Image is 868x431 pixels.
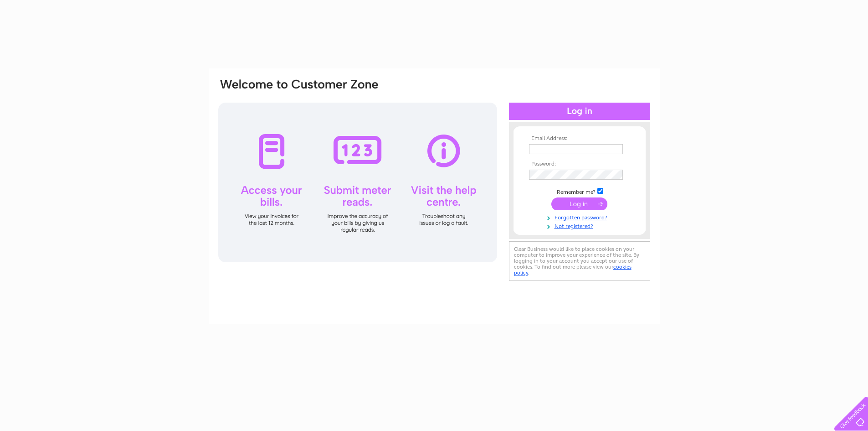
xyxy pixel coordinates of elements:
[514,264,632,276] a: cookies policy
[551,197,607,210] input: Submit
[509,241,650,281] div: Clear Business would like to place cookies on your computer to improve your experience of the sit...
[527,187,632,196] td: Remember me?
[529,221,632,230] a: Not registered?
[529,213,632,221] a: Forgotten password?
[527,161,632,167] th: Password:
[527,135,632,142] th: Email Address:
